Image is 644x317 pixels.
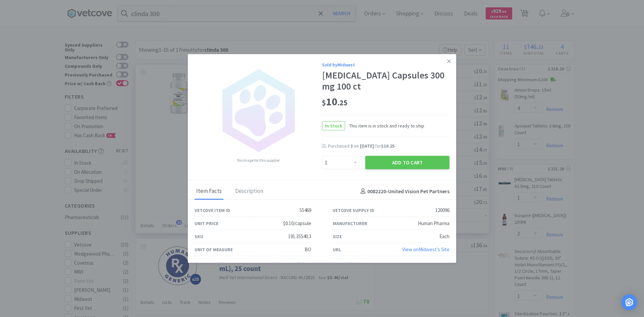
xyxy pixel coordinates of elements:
div: Sold by Midwest [322,61,449,68]
div: Each [439,232,449,241]
div: 191.35540.3 [288,232,311,241]
div: Vetcove Item ID [195,207,230,214]
h4: 0082220 - United Vision Pet Partners [358,187,449,196]
span: In Stock [322,121,345,130]
div: Size [333,233,342,240]
div: BO [305,246,311,254]
div: Unit Price [195,220,218,227]
div: Manufacturer [333,220,367,227]
span: $ [322,98,326,107]
div: SKU [195,233,203,240]
div: Human Pharma [418,219,449,227]
div: Item Facts [195,183,223,200]
span: No image for this supplier [237,157,280,163]
div: Unit of Measure [195,246,233,253]
span: [DATE] [360,143,374,149]
div: $0.10/capsule [283,219,311,227]
div: URL [333,246,341,253]
button: Add to Cart [365,156,449,169]
div: Vetcove Supply ID [333,207,374,214]
img: no_image.png [215,67,302,154]
span: 3 [351,143,353,149]
span: This item is in stock and ready to ship [345,122,424,129]
div: Purchased on for [328,143,449,149]
span: $10.25 [381,143,394,149]
div: [MEDICAL_DATA] Capsules 300 mg 100 ct [322,69,449,92]
span: 10 [322,95,347,108]
a: View onMidwest's Site [402,246,449,253]
div: 120096 [435,206,449,214]
div: 55469 [300,206,311,214]
span: . 25 [337,98,347,107]
div: Description [233,183,265,200]
div: Open Intercom Messenger [621,294,637,310]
